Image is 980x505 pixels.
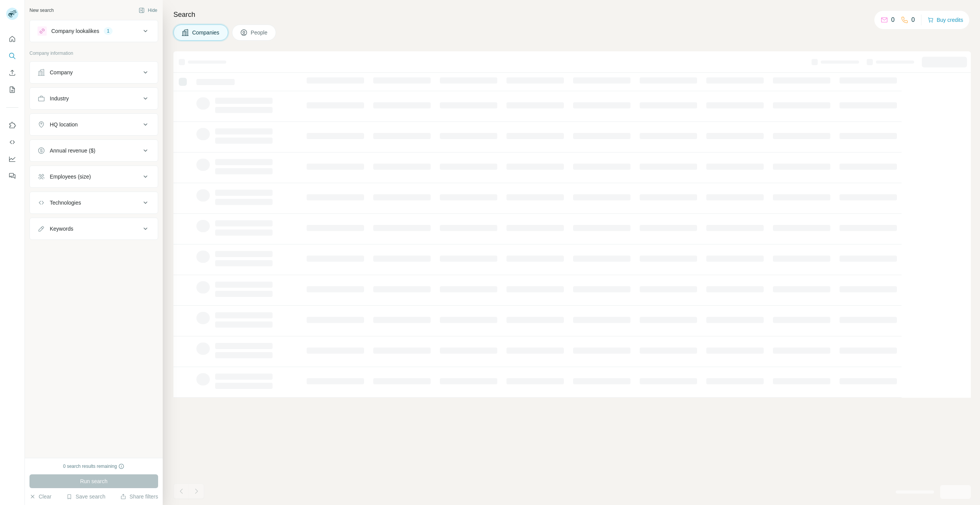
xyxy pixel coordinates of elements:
p: 0 [891,15,895,25]
button: Keywords [30,220,158,238]
div: Company lookalikes [51,27,99,35]
div: Keywords [50,225,73,233]
div: Company [50,69,73,76]
button: Technologies [30,193,158,212]
button: Annual revenue ($) [30,141,158,160]
button: Hide [133,5,163,16]
button: Use Surfe on LinkedIn [6,118,18,132]
div: New search [29,7,54,14]
div: Annual revenue ($) [50,147,95,154]
button: Employees (size) [30,167,158,186]
div: 1 [104,28,113,34]
div: Technologies [50,199,81,207]
button: Dashboard [6,152,18,166]
button: Search [6,49,18,63]
button: Clear [29,493,51,500]
button: Use Surfe API [6,135,18,149]
div: HQ location [50,121,78,128]
button: Company [30,63,158,82]
button: HQ location [30,115,158,134]
button: Industry [30,89,158,108]
button: Buy credits [928,15,963,25]
span: People [251,29,268,36]
p: Company information [29,50,158,57]
button: Share filters [120,493,158,500]
button: Enrich CSV [6,66,18,80]
div: 0 search results remaining [63,463,125,470]
button: Feedback [6,169,18,183]
button: Save search [66,493,105,500]
div: Employees (size) [50,173,91,180]
button: Company lookalikes1 [30,22,158,40]
button: Quick start [6,32,18,46]
span: Companies [192,29,220,36]
div: Industry [50,95,69,102]
p: 0 [911,15,915,25]
h4: Search [173,9,971,20]
button: My lists [6,83,18,97]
